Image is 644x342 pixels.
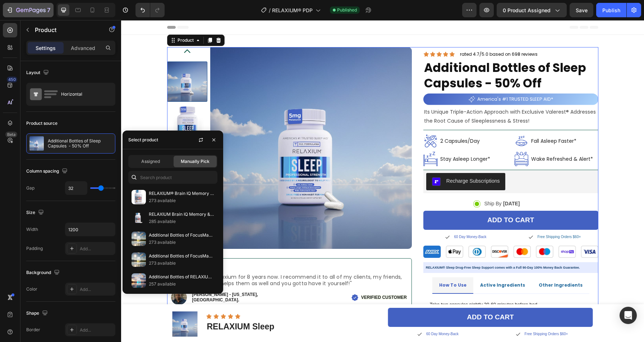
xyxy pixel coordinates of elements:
div: Select product [128,137,158,143]
p: 2 Capsules/Day [319,118,359,124]
img: collections [132,252,146,267]
p: 257 available [149,281,214,288]
div: Open Intercom Messenger [620,307,637,324]
span: Assigned [141,158,160,165]
div: Padding [26,245,43,252]
div: Add... [80,246,114,252]
div: Width [26,226,38,233]
div: Add to cart [366,196,413,205]
p: 60 Day Money-Back [305,311,337,316]
p: Take two capsules nightly 30-60 minutes before bed. [309,280,471,288]
p: Free Shipping Orders $60+ [416,214,460,219]
div: Beta [5,132,17,137]
button: Publish [596,3,626,17]
p: Product [35,26,96,34]
img: gempages_580663746045673992-194e73a3-a046-4b53-b303-0fd53e991c95.webp [352,180,359,187]
p: Settings [36,44,56,52]
p: Stay Asleep Longer* [319,136,369,142]
div: Horizontal [61,86,105,102]
button: 7 [3,3,54,17]
h1: Additional Bottles of Sleep Capsules - 50% Off [302,40,477,72]
div: Border [26,327,40,333]
img: gempages_580663746045673992-bdd5f62c-62fc-448b-ba4a-0ae33e24745d.png [393,132,408,146]
div: Add... [80,286,114,293]
p: RELAXIUM Brain IQ Memory & Focus Support Capsules - 30% Off [149,211,214,218]
img: collections [132,232,146,246]
p: Fall Asleep Faster* [410,118,455,124]
img: gempages_580663746045673992-cfc27f85-2b00-4a87-acca-13132fdbe7f5.png [393,114,408,128]
div: Add... [80,327,114,333]
p: RELAXIUM® Brain IQ Memory & Focus Support Capsules [149,190,214,197]
iframe: Design area [121,20,644,342]
div: Publish [602,6,620,14]
span: RELAXIUM® PDP [272,6,313,14]
span: [DATE] [382,181,399,186]
span: Active Ingredients [359,262,404,268]
span: How To Use [318,262,345,268]
p: Additional Bottles of FocusMax - 30% Off [149,252,214,260]
div: Product source [26,120,57,127]
div: Product [55,17,74,23]
div: Background [26,268,61,278]
span: Manually Pick [181,158,210,165]
strong: RELAXIUM® Sleep Drug-Free Sleep Support comes with a Full 90-Day 100% Money Back Guarantee. [305,246,459,249]
p: Additional Bottles of Sleep Capsules - 50% Off [48,138,112,149]
span: 60 Day Money-Back [333,215,365,219]
button: Add to cart [302,191,477,210]
div: 450 [7,77,17,82]
div: Layout [26,68,50,78]
span: Published [337,7,357,13]
button: Save [570,3,593,17]
span: Save [576,7,588,13]
p: Additional Bottles of FocusMax - 50% Off [149,232,214,239]
div: Column spacing [26,167,69,176]
span: VERIFIED CUSTOMER [240,275,286,280]
div: Color [26,286,37,292]
img: collections [132,190,146,204]
button: 0 product assigned [497,3,567,17]
p: 273 available [149,239,214,246]
input: Auto [65,223,115,236]
img: collections [132,273,146,288]
p: Free Shipping Orders $60+ [404,311,447,316]
p: rated 4.7/5.0 based on 698 reviews [339,31,417,37]
div: Add to cart [346,293,393,302]
span: Ship By [363,181,380,186]
div: Shape [26,309,49,318]
button: Recharge Subscriptions [305,153,385,170]
p: Additional Bottles of RELAXIUM Calm - 50% Off [149,273,214,281]
p: 273 available [149,197,214,204]
div: Size [26,208,45,218]
input: Auto [65,182,87,195]
p: 285 available [149,218,214,225]
h1: RELAXIUM Sleep [85,301,154,313]
p: Advanced [71,44,95,52]
p: Its Unique Triple-Action Approach with Exclusive Valerest® Addresses the Root Cause of Sleeplessn... [303,87,477,105]
span: 0 product assigned [503,6,551,14]
p: America's #1 TRUSTED SLEEP AID* [356,75,432,83]
p: 7 [47,6,50,14]
p: 273 available [149,260,214,267]
input: Search in Settings & Advanced [128,171,217,184]
button: Add to cart [267,288,472,307]
img: gempages_580663746045673992-0af85faa-b12f-4615-bac0-ff194efa4217.png [302,114,317,128]
span: Other Ingredients [418,262,461,268]
img: product feature img [29,136,44,151]
span: / [269,6,271,14]
img: gempages_580663746045673992-ab0109d5-435a-491d-9c9c-a0cb5229c5d3.png [302,132,317,146]
p: Wake Refreshed & Alert* [410,136,472,142]
div: Undo/Redo [135,3,165,17]
div: Recharge Subscriptions [325,157,379,165]
div: Gap [26,185,34,191]
img: gempages_580663746045673992-20416be5-6cd4-481b-8aca-8bc13fe89711.png [302,225,477,238]
img: collections [132,211,146,225]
